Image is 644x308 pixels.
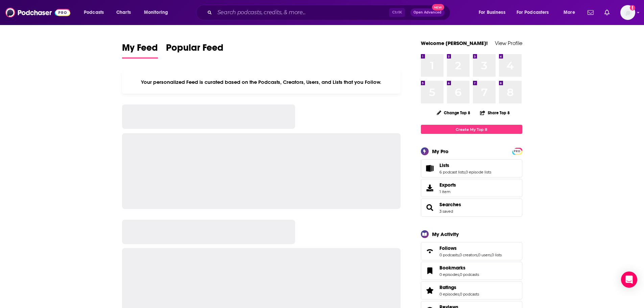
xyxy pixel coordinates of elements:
[517,8,549,17] span: For Podcasters
[421,198,522,217] span: Searches
[620,5,635,20] img: User Profile
[122,71,401,94] div: Your personalized Feed is curated based on the Podcasts, Creators, Users, and Lists that you Follow.
[421,242,522,260] span: Follows
[112,7,135,18] a: Charts
[439,265,479,271] a: Bookmarks
[439,284,479,290] a: Ratings
[410,8,445,17] button: Open AdvancedNew
[459,253,459,257] span: ,
[423,183,437,193] span: Exports
[439,182,456,188] span: Exports
[439,272,459,277] a: 0 episodes
[144,8,168,17] span: Monitoring
[439,245,502,251] a: Follows
[479,8,505,17] span: For Business
[432,148,449,155] div: My Pro
[480,106,510,119] button: Share Top 8
[421,159,522,177] span: Lists
[413,11,442,14] span: Open Advanced
[564,8,575,17] span: More
[166,42,223,58] a: Popular Feed
[459,253,477,257] a: 0 creators
[492,253,502,257] a: 0 lists
[423,164,437,173] a: Lists
[620,5,635,20] span: Logged in as ILATeam
[421,262,522,280] span: Bookmarks
[421,40,488,46] a: Welcome [PERSON_NAME]!
[439,162,449,168] span: Lists
[439,253,459,257] a: 0 podcasts
[166,42,223,57] span: Popular Feed
[432,4,444,10] span: New
[478,253,491,257] a: 0 users
[630,5,635,10] svg: Add a profile image
[84,8,104,17] span: Podcasts
[421,281,522,300] span: Ratings
[139,7,177,18] button: open menu
[423,266,437,276] a: Bookmarks
[421,179,522,197] a: Exports
[202,5,457,20] div: Search podcasts, credits, & more...
[439,170,465,174] a: 6 podcast lists
[465,170,466,174] span: ,
[423,246,437,256] a: Follows
[432,231,459,237] div: My Activity
[5,6,70,19] img: Podchaser - Follow, Share and Rate Podcasts
[460,272,479,277] a: 0 podcasts
[439,189,456,194] span: 1 item
[513,148,521,153] a: PRO
[585,7,596,18] a: Show notifications dropdown
[474,7,514,18] button: open menu
[389,8,405,17] span: Ctrl K
[215,7,389,18] input: Search podcasts, credits, & more...
[559,7,583,18] button: open menu
[423,286,437,295] a: Ratings
[477,253,478,257] span: ,
[460,292,479,297] a: 0 podcasts
[602,7,612,18] a: Show notifications dropdown
[421,125,522,134] a: Create My Top 8
[620,5,635,20] button: Show profile menu
[466,170,491,174] a: 0 episode lists
[495,40,522,46] a: View Profile
[621,271,637,288] div: Open Intercom Messenger
[439,292,459,297] a: 0 episodes
[439,245,457,251] span: Follows
[459,272,460,277] span: ,
[439,162,491,168] a: Lists
[491,253,492,257] span: ,
[439,284,456,290] span: Ratings
[439,265,466,271] span: Bookmarks
[459,292,460,297] span: ,
[122,42,158,58] a: My Feed
[433,109,475,117] button: Change Top 8
[439,202,461,208] a: Searches
[79,7,113,18] button: open menu
[116,8,131,17] span: Charts
[512,7,559,18] button: open menu
[122,42,158,57] span: My Feed
[439,209,453,214] a: 3 saved
[423,203,437,212] a: Searches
